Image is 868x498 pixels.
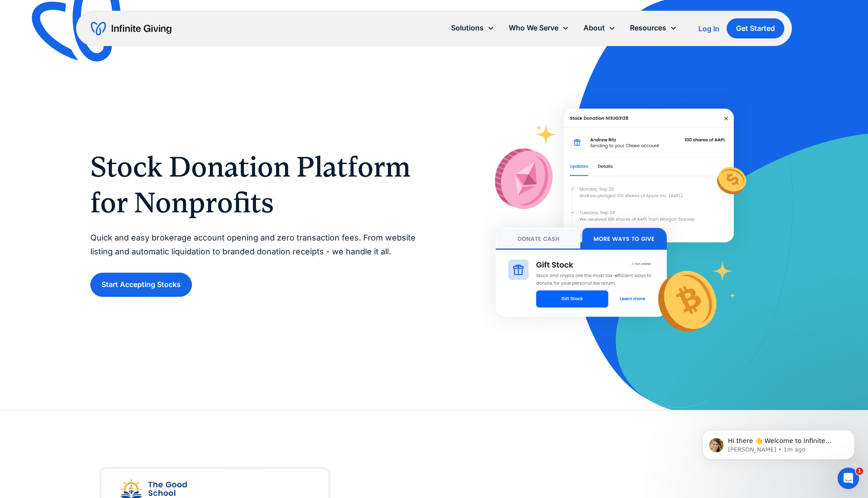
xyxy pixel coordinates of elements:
a: Log In [698,23,719,34]
img: With Infinite Giving’s stock donation platform, it’s easy for donors to give stock to your nonpro... [473,86,756,360]
div: About [576,18,623,38]
div: Solutions [444,18,502,38]
iframe: Intercom live chat [838,468,859,489]
div: Log In [698,25,719,32]
div: Solutions [451,22,484,34]
a: Start Accepting Stocks [90,273,192,296]
div: Resources [623,18,684,38]
div: Who We Serve [509,22,558,34]
div: Who We Serve [502,18,576,38]
a: Get Started [727,18,784,38]
p: Quick and easy brokerage account opening and zero transaction fees. From website listing and auto... [90,231,416,258]
span: 1 [856,468,863,475]
iframe: Intercom notifications message [689,411,868,474]
a: home [91,21,171,36]
h1: Stock Donation Platform for Nonprofits [90,149,416,220]
div: Resources [630,22,666,34]
div: About [583,22,605,34]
